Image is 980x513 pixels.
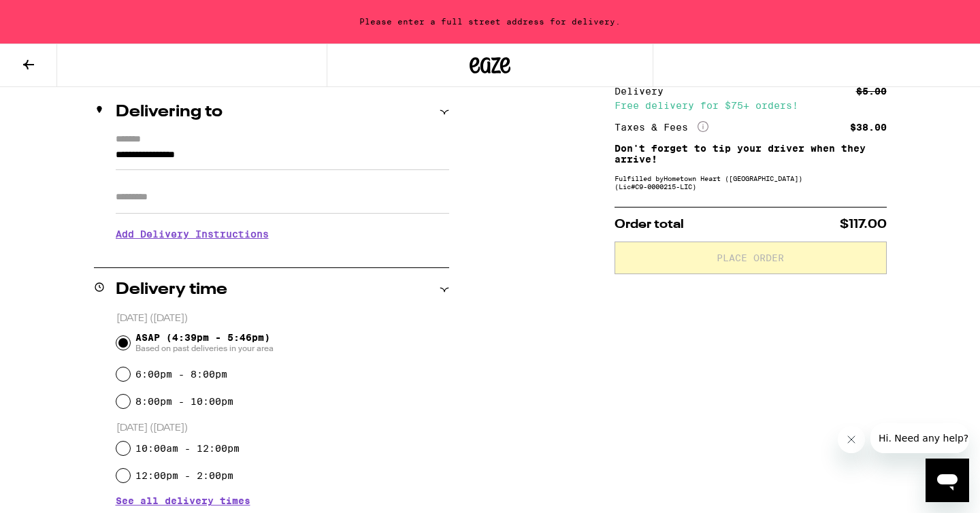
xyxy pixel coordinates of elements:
h2: Delivering to [116,104,223,120]
iframe: Message from company [870,423,969,453]
div: Free delivery for $75+ orders! [615,101,887,110]
div: Fulfilled by Hometown Heart ([GEOGRAPHIC_DATA]) (Lic# C9-0000215-LIC ) [615,174,887,191]
label: 8:00pm - 10:00pm [135,396,233,407]
p: [DATE] ([DATE]) [116,422,449,435]
div: Delivery [615,86,673,96]
p: Don't forget to tip your driver when they arrive! [615,143,887,165]
label: 6:00pm - 8:00pm [135,369,227,380]
label: 12:00pm - 2:00pm [135,470,233,481]
p: We'll contact you at [PHONE_NUMBER] when we arrive [116,250,449,261]
label: 10:00am - 12:00pm [135,443,240,454]
span: $117.00 [840,218,887,231]
div: $5.00 [856,86,887,96]
h2: Delivery time [116,282,227,298]
h3: Add Delivery Instructions [116,218,449,250]
span: Based on past deliveries in your area [135,343,274,354]
span: Order total [615,218,684,231]
div: Taxes & Fees [615,121,708,133]
span: ASAP (4:39pm - 5:46pm) [135,332,274,354]
span: Place Order [717,253,784,263]
iframe: Close message [838,426,865,453]
p: [DATE] ([DATE]) [116,312,449,325]
button: See all delivery times [116,496,250,506]
iframe: Button to launch messaging window [926,459,969,502]
button: Place Order [615,242,887,274]
div: $38.00 [850,122,887,132]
